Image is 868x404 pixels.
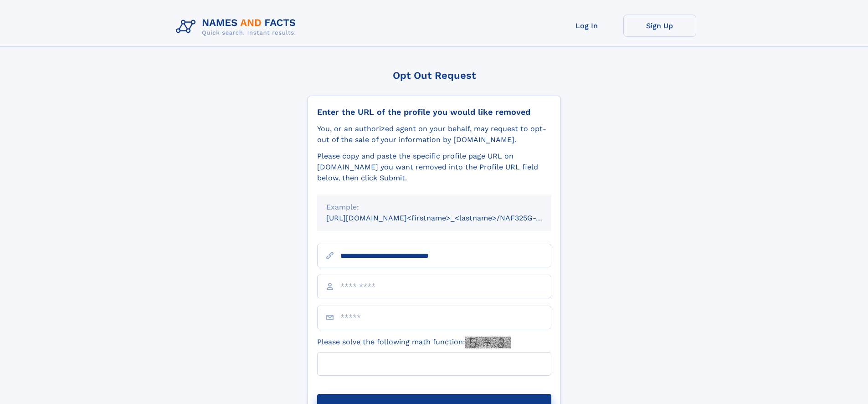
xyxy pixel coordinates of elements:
div: Please copy and paste the specific profile page URL on [DOMAIN_NAME] you want removed into the Pr... [317,151,551,184]
img: Logo Names and Facts [172,15,303,39]
a: Log In [550,15,623,37]
div: Opt Out Request [308,70,561,81]
a: Sign Up [623,15,696,37]
small: [URL][DOMAIN_NAME]<firstname>_<lastname>/NAF325G-xxxxxxxx [326,214,569,222]
div: Example: [326,202,542,213]
label: Please solve the following math function: [317,337,511,348]
div: You, or an authorized agent on your behalf, may request to opt-out of the sale of your informatio... [317,123,551,145]
div: Enter the URL of the profile you would like removed [317,107,551,117]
